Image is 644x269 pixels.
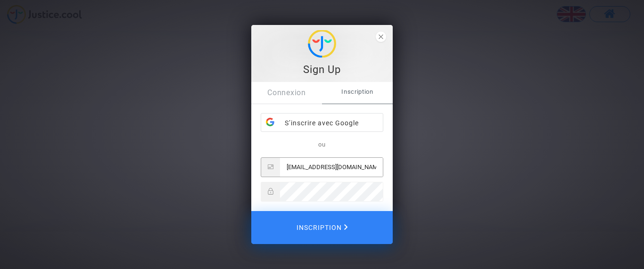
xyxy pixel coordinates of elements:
[322,82,393,102] span: Inscription
[261,114,383,132] div: S’inscrire avec Google
[297,218,348,237] span: Inscription
[280,182,383,201] input: Password
[280,158,383,177] input: Email
[318,141,326,148] span: ou
[251,82,322,104] a: Connexion
[376,32,386,42] span: close
[251,211,393,244] button: Inscription
[256,63,388,77] div: Sign Up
